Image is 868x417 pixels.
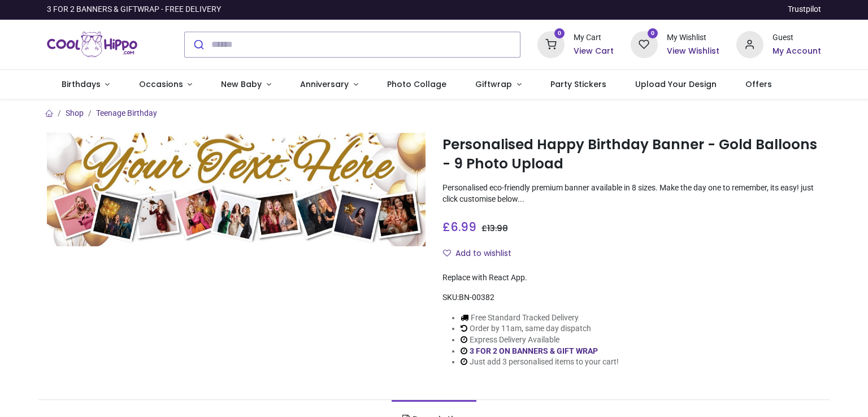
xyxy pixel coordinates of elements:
li: Express Delivery Available [461,335,619,346]
span: Giftwrap [475,79,512,90]
span: Occasions [139,79,183,90]
div: Guest [772,32,821,44]
span: Party Stickers [550,79,606,90]
a: 0 [537,39,565,48]
span: £ [442,219,476,235]
a: Occasions [124,70,207,99]
h1: Personalised Happy Birthday Banner - Gold Balloons - 9 Photo Upload [442,135,821,174]
a: Birthdays [47,70,124,99]
span: 13.98 [487,223,508,234]
div: My Cart [574,32,614,44]
img: Cool Hippo [47,29,137,60]
div: SKU: [442,292,821,303]
div: Replace with React App. [442,272,821,284]
li: Free Standard Tracked Delivery [461,312,619,324]
a: Teenage Birthday [96,108,157,118]
a: View Cart [574,46,614,57]
li: Just add 3 personalised items to your cart! [461,357,619,368]
img: Personalised Happy Birthday Banner - Gold Balloons - 9 Photo Upload [47,133,426,246]
span: Birthdays [62,79,101,90]
span: Photo Collage [387,79,446,90]
p: Personalised eco-friendly premium banner available in 8 sizes. Make the day one to remember, its ... [442,183,821,205]
sup: 0 [648,28,658,39]
a: New Baby [207,70,286,99]
div: 3 FOR 2 BANNERS & GIFTWRAP - FREE DELIVERY [47,4,221,15]
span: 6.99 [450,219,476,235]
a: My Account [772,46,821,57]
a: 0 [631,39,658,48]
a: View Wishlist [667,46,719,57]
div: My Wishlist [667,32,719,44]
span: Offers [745,79,772,90]
a: 3 FOR 2 ON BANNERS & GIFT WRAP [470,346,598,355]
a: Trustpilot [788,4,821,15]
button: Submit [185,32,211,57]
sup: 0 [554,28,565,39]
button: Add to wishlistAdd to wishlist [442,244,521,263]
span: New Baby [221,79,262,90]
span: £ [481,223,508,234]
span: Anniversary [300,79,349,90]
a: Giftwrap [461,70,536,99]
a: Logo of Cool Hippo [47,29,137,60]
i: Add to wishlist [443,249,451,257]
span: BN-00382 [459,293,494,302]
li: Order by 11am, same day dispatch [461,323,619,335]
a: Shop [66,108,84,118]
a: Anniversary [285,70,372,99]
span: Upload Your Design [635,79,717,90]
